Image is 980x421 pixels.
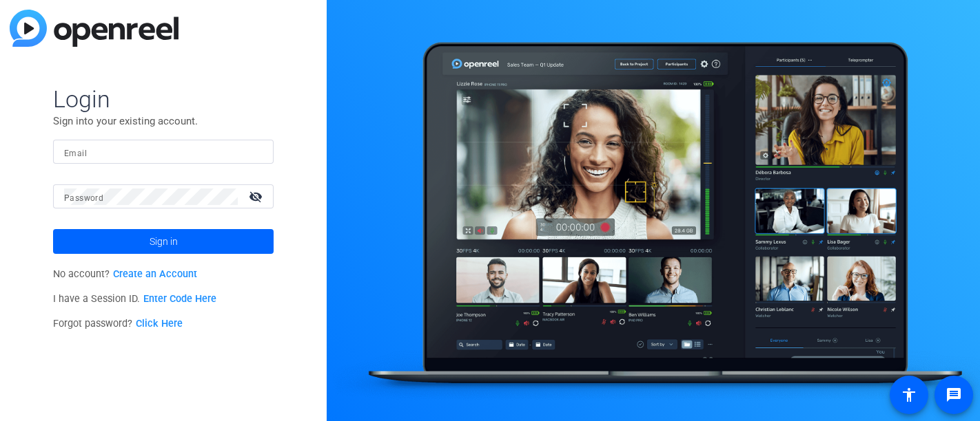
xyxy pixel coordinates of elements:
mat-icon: visibility_off [241,186,274,206]
mat-icon: accessibility [901,387,917,403]
a: Click Here [136,318,183,330]
mat-icon: message [946,387,962,403]
span: Login [53,85,274,114]
p: Sign into your existing account. [53,114,274,129]
a: Create an Account [113,268,197,280]
button: Sign in [53,229,274,254]
span: I have a Session ID. [53,293,216,305]
span: Sign in [150,224,178,259]
span: No account? [53,268,197,280]
a: Enter Code Here [143,293,216,305]
mat-label: Email [64,149,87,158]
input: Enter Email Address [64,144,263,160]
mat-label: Password [64,193,103,203]
span: Forgot password? [53,318,183,330]
img: blue-gradient.svg [10,10,178,47]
